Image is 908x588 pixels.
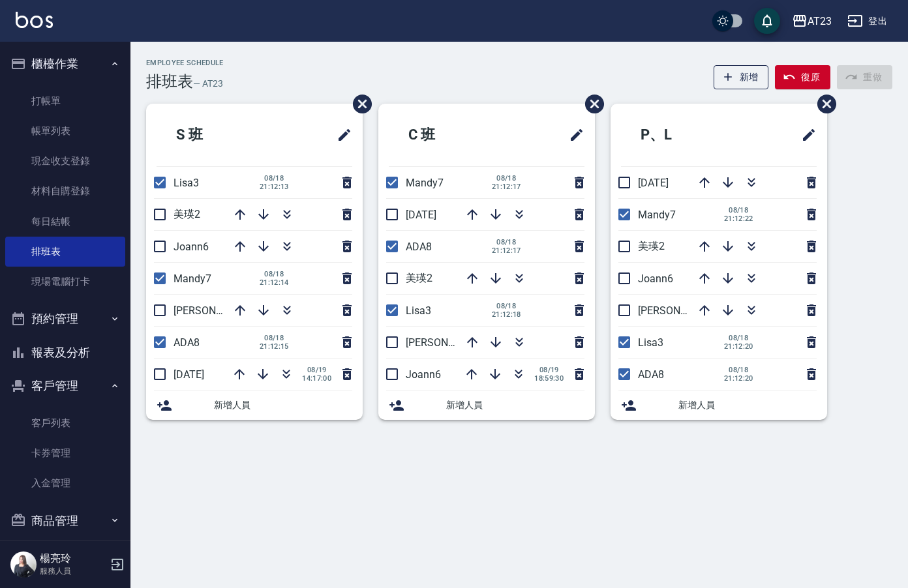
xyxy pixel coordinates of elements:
div: 新增人員 [611,390,827,420]
span: [PERSON_NAME]19 [638,304,728,317]
span: 刪除班表 [343,85,374,123]
div: 新增人員 [146,390,363,420]
a: 現金收支登錄 [5,146,125,176]
span: 美瑛2 [638,240,665,252]
span: ADA8 [638,368,664,381]
h5: 楊亮玲 [40,552,106,565]
div: AT23 [808,13,832,29]
span: Joann6 [406,368,441,381]
span: Lisa3 [406,304,431,317]
a: 入金管理 [5,468,125,498]
span: 修改班表的標題 [561,119,584,151]
span: [DATE] [406,209,436,221]
button: 報表及分析 [5,336,125,370]
a: 每日結帳 [5,207,125,237]
img: Person [10,551,37,578]
h2: P、L [621,111,742,158]
span: 新增人員 [214,398,352,412]
span: ADA8 [406,241,432,253]
span: 21:12:20 [724,342,753,351]
button: 新增 [714,65,769,89]
span: 08/18 [260,174,289,183]
span: Lisa3 [638,336,663,349]
span: ADA8 [174,336,200,349]
span: [PERSON_NAME]19 [406,336,496,349]
button: 客戶管理 [5,369,125,403]
span: [PERSON_NAME]19 [174,304,264,317]
a: 材料自購登錄 [5,176,125,206]
button: AT23 [787,8,837,35]
span: 刪除班表 [808,85,838,123]
span: 21:12:22 [724,214,753,223]
span: 刪除班表 [575,85,606,123]
span: 21:12:17 [492,183,521,191]
span: Mandy7 [406,177,444,189]
span: 08/18 [260,334,289,342]
span: Joann6 [174,241,209,253]
span: 08/18 [724,366,753,374]
button: 登出 [842,9,892,33]
button: 櫃檯作業 [5,47,125,81]
span: [DATE] [174,368,204,381]
span: 08/18 [724,206,753,214]
span: 21:12:15 [260,342,289,351]
img: Logo [16,12,53,28]
h3: 排班表 [146,72,193,91]
a: 客戶列表 [5,408,125,438]
div: 新增人員 [378,390,595,420]
span: Joann6 [638,272,673,285]
span: 08/19 [534,366,564,374]
span: 21:12:14 [260,278,289,287]
span: 新增人員 [678,398,817,412]
span: 08/19 [302,366,331,374]
a: 打帳單 [5,86,125,116]
a: 現場電腦打卡 [5,267,125,297]
h2: S 班 [157,111,275,158]
span: 修改班表的標題 [329,119,352,151]
span: 21:12:17 [492,246,521,255]
span: 08/18 [724,334,753,342]
a: 帳單列表 [5,116,125,146]
span: 新增人員 [446,398,584,412]
button: 復原 [775,65,830,89]
span: 08/18 [492,238,521,246]
button: 商品管理 [5,504,125,538]
p: 服務人員 [40,565,106,577]
button: save [754,8,780,34]
h2: Employee Schedule [146,59,224,67]
span: 14:17:00 [302,374,331,383]
span: Lisa3 [174,177,199,189]
span: 美瑛2 [174,208,200,220]
span: Mandy7 [174,272,211,285]
span: Mandy7 [638,209,676,221]
span: 修改班表的標題 [793,119,817,151]
span: [DATE] [638,177,669,189]
span: 21:12:18 [492,310,521,319]
a: 排班表 [5,237,125,267]
span: 08/18 [492,302,521,310]
span: 08/18 [492,174,521,183]
h2: C 班 [389,111,507,158]
a: 卡券管理 [5,438,125,468]
span: 18:59:30 [534,374,564,383]
span: 08/18 [260,270,289,278]
h6: — AT23 [193,77,223,91]
span: 21:12:13 [260,183,289,191]
span: 21:12:20 [724,374,753,383]
span: 美瑛2 [406,272,432,284]
button: 預約管理 [5,302,125,336]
